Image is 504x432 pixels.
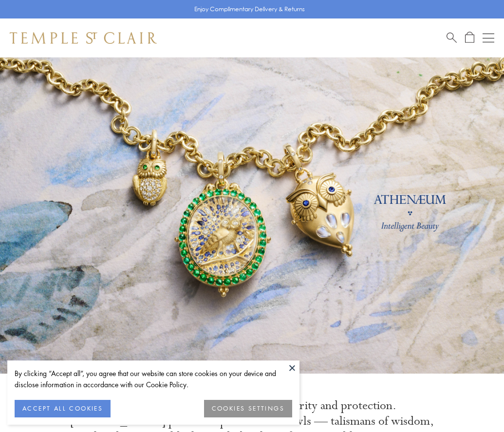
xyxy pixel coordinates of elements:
[15,368,292,390] div: By clicking “Accept all”, you agree that our website can store cookies on your device and disclos...
[204,400,292,417] button: COOKIES SETTINGS
[447,32,457,44] a: Search
[194,4,305,14] p: Enjoy Complimentary Delivery & Returns
[483,32,494,44] button: Open navigation
[10,32,157,44] img: Temple St. Clair
[15,400,111,417] button: ACCEPT ALL COOKIES
[465,32,474,44] a: Open Shopping Bag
